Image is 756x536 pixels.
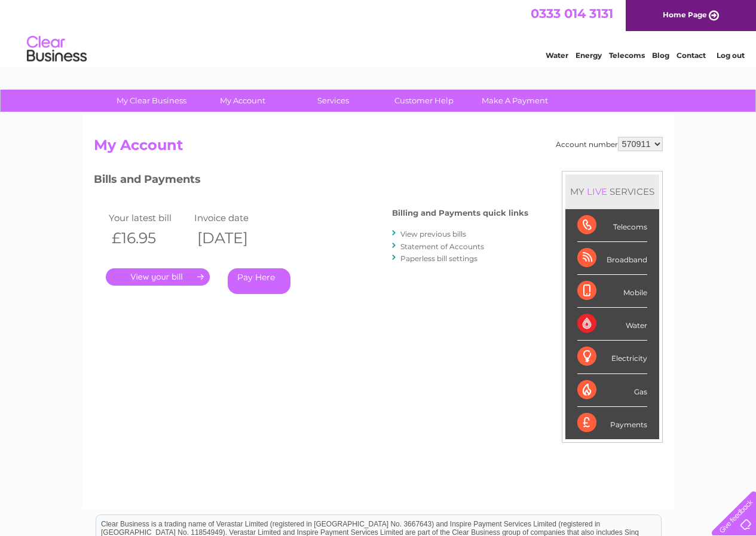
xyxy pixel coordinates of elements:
td: Invoice date [191,210,277,226]
div: Electricity [577,341,647,373]
a: View previous bills [400,229,466,238]
a: Blog [652,51,669,60]
a: Paperless bill settings [400,254,478,263]
a: Customer Help [375,90,473,112]
div: Telecoms [577,209,647,242]
div: Broadband [577,242,647,275]
a: My Clear Business [102,90,201,112]
th: [DATE] [191,226,277,250]
a: Log out [717,51,745,60]
a: Energy [576,51,602,60]
div: Account number [556,137,663,151]
div: Payments [577,407,647,439]
div: Gas [577,374,647,407]
a: 0333 014 3131 [531,6,613,21]
a: Pay Here [228,268,290,294]
a: Services [284,90,382,112]
img: logo.png [26,31,87,68]
a: Statement of Accounts [400,242,484,251]
a: Telecoms [609,51,645,60]
a: Make A Payment [466,90,564,112]
div: MY SERVICES [565,174,659,209]
th: £16.95 [106,226,192,250]
div: Water [577,308,647,341]
h4: Billing and Payments quick links [392,209,528,218]
div: LIVE [584,186,610,197]
td: Your latest bill [106,210,192,226]
a: My Account [193,90,292,112]
a: Water [546,51,568,60]
a: Contact [677,51,706,60]
h3: Bills and Payments [94,171,528,192]
div: Mobile [577,275,647,308]
a: . [106,268,210,286]
div: Clear Business is a trading name of Verastar Limited (registered in [GEOGRAPHIC_DATA] No. 3667643... [96,7,661,58]
h2: My Account [94,137,663,160]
